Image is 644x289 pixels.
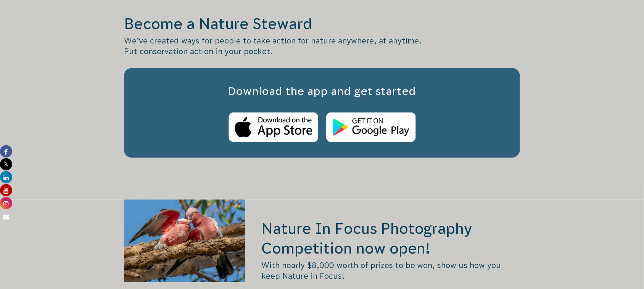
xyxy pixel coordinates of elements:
h2: Nature In Focus Photography Competition now open! [261,219,520,258]
img: Apple Store Logo [229,112,319,143]
p: With nearly $8,000 worth of prizes to be won, show us how you keep Nature in Focus! [261,260,520,282]
p: We’ve created ways for people to take action for nature anywhere, at anytime. Put conservation ac... [124,35,520,57]
h2: Become a Nature Steward [124,14,520,34]
img: Android Store Logo [326,112,416,143]
h3: Download the app and get started [139,83,505,99]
